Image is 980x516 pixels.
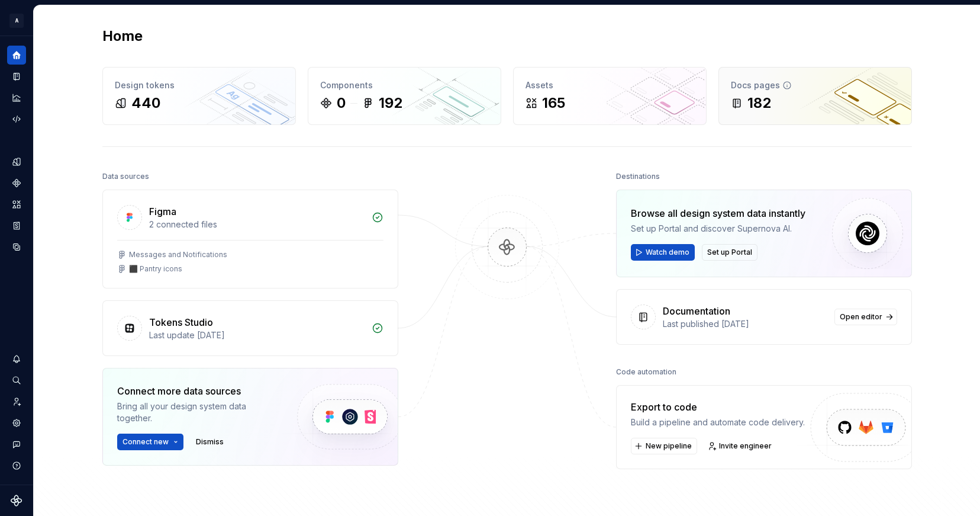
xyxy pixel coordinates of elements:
div: 182 [747,94,771,113]
a: Code automation [7,110,26,129]
button: Contact support [7,435,26,454]
a: Tokens StudioLast update [DATE] [102,300,398,356]
div: Build a pipeline and automate code delivery. [631,416,805,428]
div: 0 [337,94,346,113]
a: Open editor [834,309,897,325]
span: Invite engineer [719,441,772,451]
div: Tokens Studio [149,315,213,329]
div: Design tokens [115,79,283,91]
button: New pipeline [631,438,697,454]
button: Set up Portal [702,244,757,261]
a: Settings [7,414,26,432]
div: Figma [149,204,176,219]
span: Dismiss [196,437,224,447]
button: Notifications [7,350,26,368]
h2: Home [102,27,143,46]
span: Connect new [122,437,169,447]
a: Analytics [7,88,26,107]
div: 440 [131,94,160,113]
span: Open editor [840,312,882,322]
a: Docs pages182 [718,67,912,125]
svg: Supernova Logo [11,495,22,507]
a: Data sources [7,238,26,257]
button: A [2,8,31,33]
a: Invite team [7,392,26,411]
div: ⬛️ Pantry icons [129,264,182,274]
div: Last published [DATE] [663,318,827,330]
div: Bring all your design system data together. [117,400,277,424]
div: Destinations [616,168,660,185]
div: A [9,14,24,28]
a: Assets [7,195,26,214]
div: Components [320,79,489,91]
div: Documentation [663,304,730,318]
a: Design tokens440 [102,67,296,125]
div: Export to code [631,400,805,414]
div: Browse all design system data instantly [631,206,805,220]
a: Documentation [7,67,26,86]
div: Assets [526,79,694,91]
div: Last update [DATE] [149,329,365,341]
a: Storybook stories [7,216,26,235]
a: Components [7,174,26,193]
div: 192 [379,94,402,113]
button: Watch demo [631,244,695,261]
button: Dismiss [191,434,229,450]
span: New pipeline [646,441,692,451]
button: Connect new [117,434,183,450]
div: Code automation [616,364,676,380]
span: Set up Portal [707,248,752,257]
a: Design tokens [7,152,26,171]
div: Connect more data sources [117,384,277,398]
a: Home [7,46,26,65]
span: Watch demo [646,248,689,257]
div: Messages and Notifications [129,250,227,259]
a: Components0192 [308,67,501,125]
button: Search ⌘K [7,371,26,390]
div: Docs pages [731,79,900,91]
div: 165 [542,94,565,113]
a: Invite engineer [704,438,777,454]
a: Assets165 [513,67,707,125]
div: Data sources [102,168,149,185]
div: 2 connected files [149,219,365,230]
a: Figma2 connected filesMessages and Notifications⬛️ Pantry icons [102,190,398,289]
div: Set up Portal and discover Supernova AI. [631,223,805,235]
